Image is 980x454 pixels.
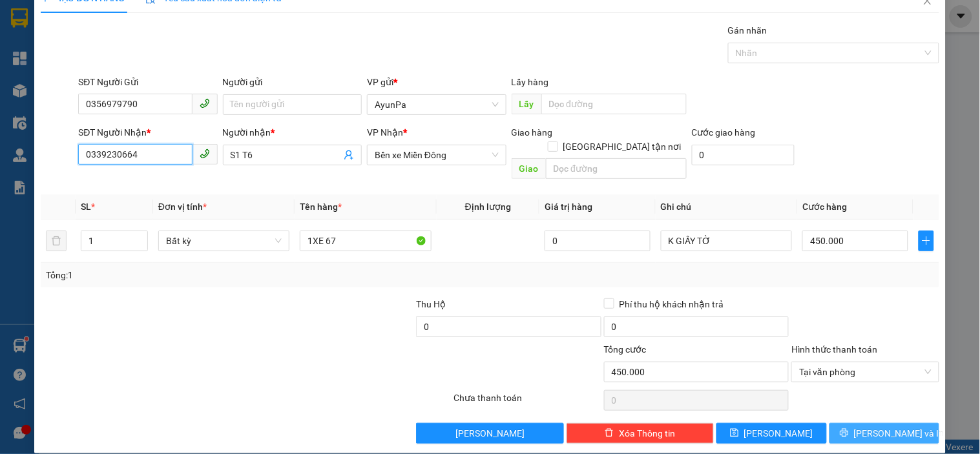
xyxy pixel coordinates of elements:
span: VP Nhận [367,127,403,138]
span: plus [919,236,933,246]
span: SL [81,201,91,212]
span: Bến xe Miền Đông [375,145,498,165]
button: [PERSON_NAME] [416,423,563,444]
span: Tên hàng [300,201,342,212]
span: Xóa Thông tin [619,426,675,440]
span: Lấy [512,94,541,114]
span: phone [200,149,210,159]
div: VP gửi [367,75,506,89]
span: Lấy hàng [512,77,549,87]
button: save[PERSON_NAME] [716,423,826,444]
label: Hình thức thanh toán [791,344,877,355]
span: user-add [344,150,354,160]
button: printer[PERSON_NAME] và In [829,423,939,444]
div: Tổng: 1 [46,268,379,282]
span: printer [840,428,849,439]
input: Cước giao hàng [692,145,795,165]
button: plus [919,231,934,251]
span: Cước hàng [802,201,847,212]
span: AyunPa [375,95,498,114]
div: SĐT Người Nhận [78,125,217,139]
div: Người nhận [223,125,362,139]
input: Dọc đường [546,158,687,179]
button: deleteXóa Thông tin [567,423,714,444]
span: Định lượng [465,201,511,212]
span: [PERSON_NAME] [455,426,525,440]
span: Thu Hộ [416,299,446,309]
span: Tổng cước [604,344,647,355]
span: delete [605,428,614,439]
span: Đơn vị tính [158,201,207,212]
span: [PERSON_NAME] và In [854,426,944,440]
div: SĐT Người Gửi [78,75,217,89]
span: Giao [512,158,546,179]
label: Gán nhãn [728,25,767,36]
span: Phí thu hộ khách nhận trả [614,297,729,311]
input: 0 [545,231,651,251]
div: Người gửi [223,75,362,89]
span: Bất kỳ [166,231,282,251]
th: Ghi chú [656,194,797,220]
input: Ghi Chú [661,231,792,251]
span: Giao hàng [512,127,553,138]
span: save [730,428,739,439]
div: Chưa thanh toán [452,391,602,413]
label: Cước giao hàng [692,127,756,138]
button: delete [46,231,67,251]
span: Giá trị hàng [545,201,592,212]
input: VD: Bàn, Ghế [300,231,431,251]
span: [GEOGRAPHIC_DATA] tận nơi [558,139,687,154]
span: phone [200,98,210,108]
input: Dọc đường [541,94,687,114]
span: [PERSON_NAME] [744,426,813,440]
span: Tại văn phòng [799,362,931,382]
